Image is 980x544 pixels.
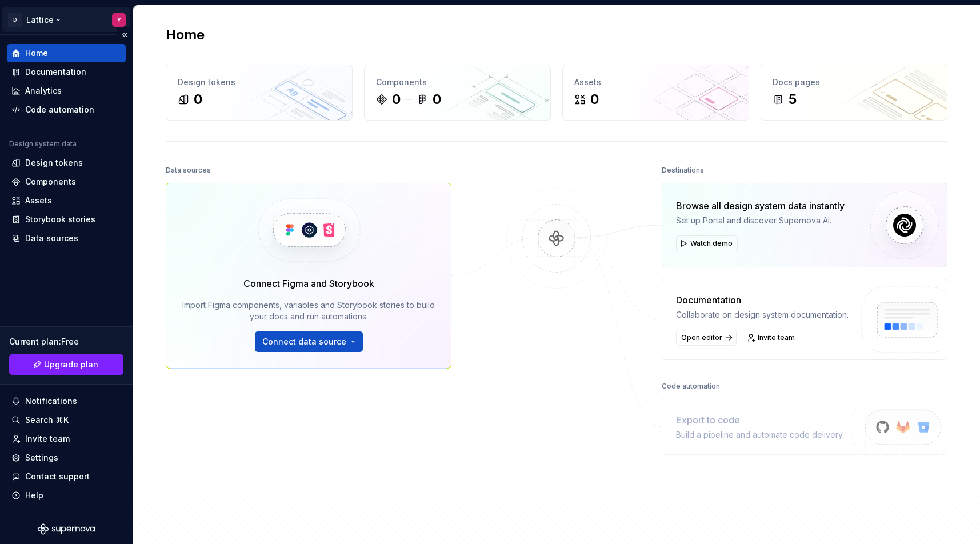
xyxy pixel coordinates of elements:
a: Documentation [7,63,126,81]
div: 0 [590,90,599,109]
a: Docs pages5 [761,65,947,121]
a: Design tokens [7,154,126,172]
div: 0 [194,90,202,109]
div: 0 [433,90,441,109]
div: Export to code [676,413,844,427]
div: Contact support [25,471,90,482]
div: Storybook stories [25,214,95,225]
div: Destinations [662,162,704,178]
a: Storybook stories [7,210,126,229]
div: Import Figma components, variables and Storybook stories to build your docs and run automations. [182,299,435,322]
div: Analytics [25,85,62,97]
div: Search ⌘K [25,414,69,426]
svg: Supernova Logo [38,523,95,535]
a: Data sources [7,229,126,247]
div: Documentation [676,293,849,307]
button: Notifications [7,392,126,410]
span: Invite team [758,333,795,342]
button: DLatticeY [2,7,130,32]
a: Analytics [7,82,126,100]
a: Assets [7,191,126,210]
a: Home [7,44,126,62]
div: Lattice [26,14,54,26]
div: Components [25,176,76,187]
div: 0 [392,90,401,109]
a: Design tokens0 [166,65,353,121]
div: Build a pipeline and automate code delivery. [676,429,844,441]
div: Collaborate on design system documentation. [676,309,849,321]
button: Contact support [7,467,126,486]
div: Y [117,15,121,25]
div: Design tokens [25,157,83,169]
a: Code automation [7,101,126,119]
div: Settings [25,452,58,463]
div: Help [25,490,43,501]
h2: Home [166,26,205,44]
a: Components [7,173,126,191]
div: Docs pages [773,77,935,88]
a: Invite team [7,430,126,448]
div: Connect Figma and Storybook [243,277,374,290]
span: Upgrade plan [44,359,98,370]
button: Search ⌘K [7,411,126,429]
div: Home [25,47,48,59]
button: Help [7,486,126,505]
button: Collapse sidebar [117,27,133,43]
div: Assets [574,77,737,88]
a: Assets0 [562,65,749,121]
div: Assets [25,195,52,206]
div: Current plan : Free [9,336,123,347]
div: Code automation [25,104,94,115]
div: Browse all design system data instantly [676,199,845,213]
span: Open editor [681,333,722,342]
div: 5 [789,90,797,109]
a: Upgrade plan [9,354,123,375]
a: Invite team [743,330,800,346]
div: Notifications [25,395,77,407]
div: Code automation [662,378,720,394]
div: Documentation [25,66,86,78]
a: Open editor [676,330,737,346]
span: Watch demo [690,239,733,248]
div: D [8,13,22,27]
div: Set up Portal and discover Supernova AI. [676,215,845,226]
a: Components00 [364,65,551,121]
a: Settings [7,449,126,467]
span: Connect data source [262,336,346,347]
div: Data sources [25,233,78,244]
button: Connect data source [255,331,363,352]
div: Design tokens [178,77,341,88]
div: Data sources [166,162,211,178]
button: Watch demo [676,235,738,251]
div: Components [376,77,539,88]
div: Invite team [25,433,70,445]
div: Design system data [9,139,77,149]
